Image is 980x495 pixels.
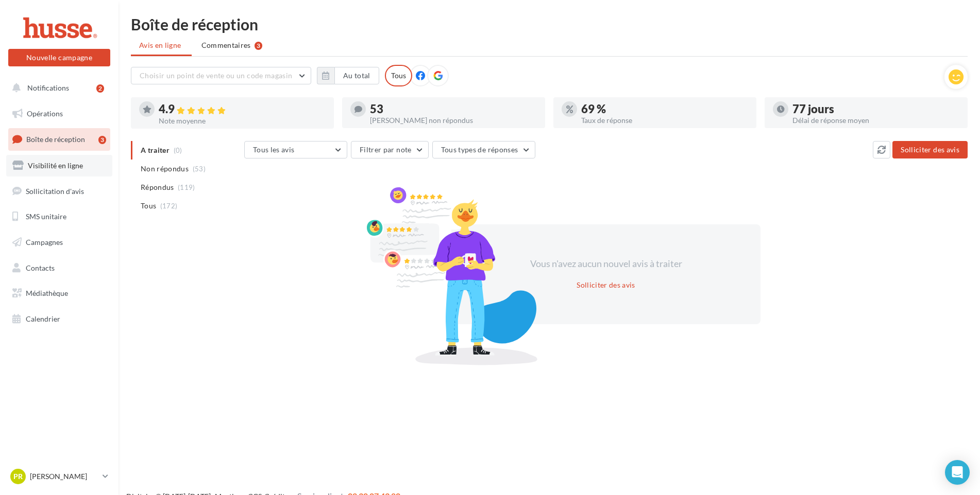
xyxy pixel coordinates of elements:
div: 3 [255,42,262,50]
a: Contacts [6,257,112,279]
span: Non répondus [141,164,189,174]
div: Délai de réponse moyen [792,117,959,124]
button: Tous les avis [244,141,347,158]
button: Solliciter des avis [572,279,639,291]
a: SMS unitaire [6,206,112,227]
a: PR [PERSON_NAME] [8,467,110,486]
button: Au total [334,67,379,84]
div: Vous n'avez aucun nouvel avis à traiter [517,257,695,271]
div: Tous [385,65,412,86]
button: Nouvelle campagne [8,49,110,66]
span: Choisir un point de vente ou un code magasin [140,71,292,80]
div: Note moyenne [159,117,326,125]
a: Calendrier [6,308,112,330]
span: (53) [193,165,206,173]
a: Campagnes [6,232,112,253]
span: Tous [141,201,156,211]
p: [PERSON_NAME] [30,471,98,482]
a: Opérations [6,103,112,125]
button: Au total [317,67,379,84]
div: 4.9 [159,103,326,115]
span: Tous types de réponses [441,145,518,154]
span: Tous les avis [253,145,295,154]
span: Commentaires [201,40,251,50]
span: Campagnes [26,238,63,246]
button: Choisir un point de vente ou un code magasin [131,67,311,84]
button: Filtrer par note [351,141,429,158]
a: Visibilité en ligne [6,155,112,176]
span: Médiathèque [26,289,68,297]
span: Boîte de réception [26,135,85,144]
button: Notifications 2 [6,77,108,99]
a: Boîte de réception3 [6,128,112,150]
a: Sollicitation d'avis [6,181,112,202]
div: Taux de réponse [581,117,748,124]
div: Boîte de réception [131,16,968,32]
button: Tous types de réponses [432,141,535,158]
span: PR [13,471,23,482]
span: Calendrier [26,314,60,323]
div: 69 % [581,103,748,115]
button: Solliciter des avis [892,141,968,158]
div: 2 [96,84,104,93]
span: Répondus [141,182,174,192]
span: (172) [160,202,178,210]
div: 53 [370,103,537,115]
span: SMS unitaire [26,212,66,221]
div: 3 [98,136,106,144]
div: Open Intercom Messenger [945,460,970,485]
div: 77 jours [792,103,959,115]
span: Visibilité en ligne [28,161,83,170]
span: Contacts [26,263,55,272]
span: Sollicitation d'avis [26,186,84,195]
span: Notifications [27,83,69,92]
a: Médiathèque [6,282,112,304]
span: (119) [178,183,195,191]
div: [PERSON_NAME] non répondus [370,117,537,124]
span: Opérations [27,109,63,118]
